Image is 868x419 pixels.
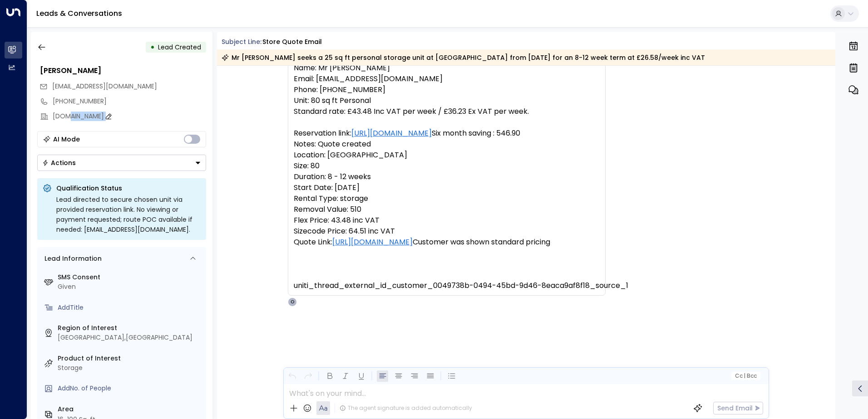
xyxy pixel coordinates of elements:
a: Leads & Conversations [36,8,122,19]
a: [URL][DOMAIN_NAME] [332,237,413,248]
button: Cc|Bcc [731,372,760,380]
div: Button group with a nested menu [37,155,206,171]
div: Mr [PERSON_NAME] seeks a 25 sq ft personal storage unit at [GEOGRAPHIC_DATA] from [DATE] for an 8... [222,53,705,62]
div: [PHONE_NUMBER] [53,97,206,106]
span: | [744,373,745,379]
pre: Name: Mr [PERSON_NAME] Email: [EMAIL_ADDRESS][DOMAIN_NAME] Phone: [PHONE_NUMBER] Unit: 80 sq ft P... [294,63,600,291]
span: Subject Line: [222,37,261,46]
span: [EMAIL_ADDRESS][DOMAIN_NAME] [52,82,157,91]
span: Lead Created [158,43,201,52]
label: Region of Interest [58,323,202,333]
div: Storage [58,363,202,373]
div: Store Quote Email [262,37,322,47]
div: AddNo. of People [58,384,202,393]
button: Actions [37,155,206,171]
div: Lead directed to secure chosen unit via provided reservation link. No viewing or payment requeste... [56,195,201,234]
button: Undo [286,370,298,382]
div: AddTitle [58,303,202,312]
label: Product of Interest [58,354,202,363]
div: Actions [42,159,76,167]
label: Area [58,404,202,414]
div: The agent signature is added automatically [340,404,472,412]
span: wilsonp@bluepeter.co.uk [52,82,157,91]
div: O [288,297,297,307]
p: Qualification Status [56,184,201,193]
div: Given [58,282,202,292]
div: [GEOGRAPHIC_DATA],[GEOGRAPHIC_DATA] [58,333,202,342]
button: Redo [302,370,314,382]
div: [PERSON_NAME] [40,65,206,76]
div: [DOMAIN_NAME] [53,112,206,121]
div: • [150,39,155,55]
div: AI Mode [53,135,80,144]
span: Cc Bcc [735,373,756,379]
div: Lead Information [41,254,102,263]
a: [URL][DOMAIN_NAME] [351,128,432,139]
label: SMS Consent [58,273,202,282]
